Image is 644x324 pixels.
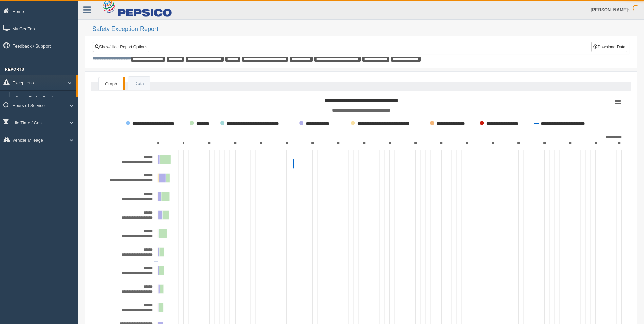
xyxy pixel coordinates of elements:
h2: Safety Exception Report [92,26,637,33]
a: Show/Hide Report Options [93,42,149,52]
a: Graph [99,77,123,91]
a: Critical Engine Events [12,92,76,105]
a: Data [128,77,150,91]
button: Download Data [591,42,627,52]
